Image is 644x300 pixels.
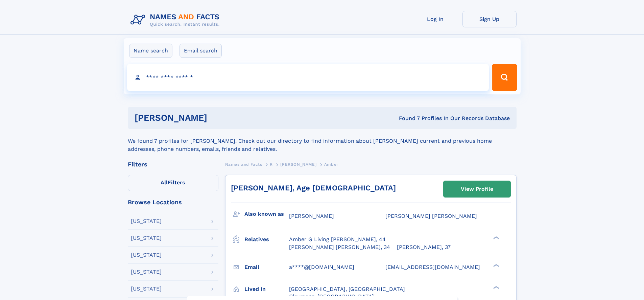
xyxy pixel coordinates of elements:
[492,263,500,268] div: ❯
[128,175,218,191] label: Filters
[244,283,289,295] h3: Lived in
[231,184,396,192] a: [PERSON_NAME], Age [DEMOGRAPHIC_DATA]
[244,234,289,245] h3: Relatives
[128,161,218,167] div: Filters
[131,235,162,241] div: [US_STATE]
[492,285,500,290] div: ❯
[129,44,172,58] label: Name search
[385,264,480,270] span: [EMAIL_ADDRESS][DOMAIN_NAME]
[131,218,162,224] div: [US_STATE]
[492,64,517,91] button: Search Button
[289,213,334,219] span: [PERSON_NAME]
[303,115,510,122] div: Found 7 Profiles In Our Records Database
[289,244,390,251] a: [PERSON_NAME] [PERSON_NAME], 34
[280,160,316,168] a: [PERSON_NAME]
[270,162,273,167] span: R
[462,11,517,27] a: Sign Up
[128,199,218,205] div: Browse Locations
[127,64,489,91] input: search input
[128,129,517,153] div: We found 7 profiles for [PERSON_NAME]. Check out our directory to find information about [PERSON_...
[128,11,225,29] img: Logo Names and Facts
[289,236,386,243] a: Amber G Living [PERSON_NAME], 44
[131,286,162,292] div: [US_STATE]
[161,179,168,186] span: All
[131,269,162,275] div: [US_STATE]
[289,293,374,300] span: Claymont, [GEOGRAPHIC_DATA]
[131,252,162,258] div: [US_STATE]
[324,162,338,167] span: Amber
[244,261,289,273] h3: Email
[397,244,451,251] a: [PERSON_NAME], 37
[270,160,273,168] a: R
[135,114,303,122] h1: [PERSON_NAME]
[180,44,222,58] label: Email search
[461,181,493,197] div: View Profile
[385,213,477,219] span: [PERSON_NAME] [PERSON_NAME]
[244,208,289,220] h3: Also known as
[225,160,262,168] a: Names and Facts
[444,181,510,197] a: View Profile
[280,162,316,167] span: [PERSON_NAME]
[408,11,462,27] a: Log In
[289,286,405,292] span: [GEOGRAPHIC_DATA], [GEOGRAPHIC_DATA]
[492,236,500,240] div: ❯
